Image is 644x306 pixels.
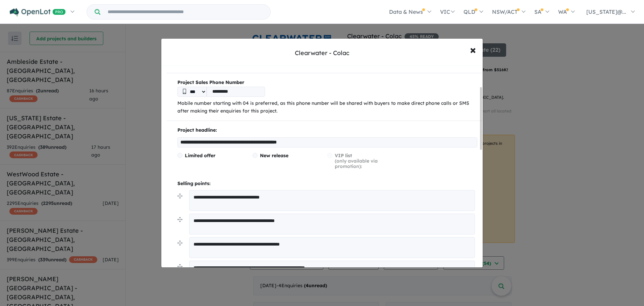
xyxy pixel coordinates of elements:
img: drag.svg [177,193,182,199]
span: × [470,42,476,57]
img: drag.svg [177,264,182,269]
span: [US_STATE]@... [586,8,626,15]
p: Project headline: [177,126,477,134]
img: Phone icon [183,89,186,94]
img: Openlot PRO Logo White [10,8,66,16]
input: Try estate name, suburb, builder or developer [102,5,269,19]
p: Selling points: [177,180,477,188]
b: Project Sales Phone Number [177,79,477,87]
span: Limited offer [185,152,215,159]
img: drag.svg [177,217,182,222]
img: drag.svg [177,241,182,246]
b: Townhouses: [177,60,208,66]
span: New release [260,152,288,159]
p: Mobile number starting with 04 is preferred, as this phone number will be shared with buyers to m... [177,99,477,116]
div: Clearwater - Colac [295,49,350,57]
